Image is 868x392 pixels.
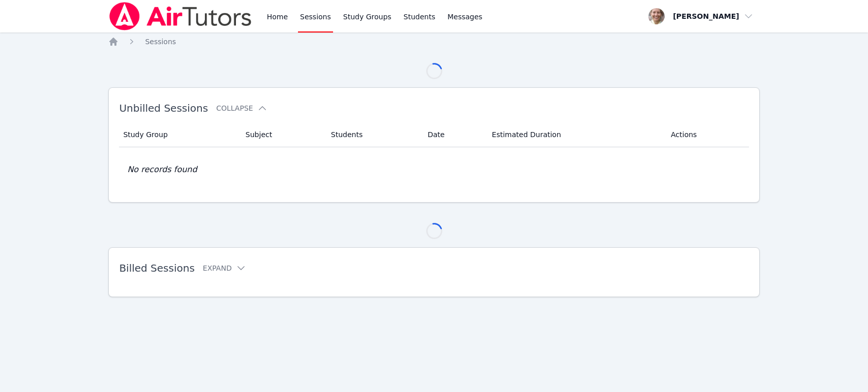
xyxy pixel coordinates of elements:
td: No records found [119,147,749,192]
span: Messages [447,12,483,22]
img: Air Tutors [108,2,252,30]
th: Subject [240,122,325,147]
th: Study Group [119,122,239,147]
a: Sessions [145,37,176,47]
th: Estimated Duration [486,122,665,147]
span: Billed Sessions [119,262,194,274]
button: Collapse [216,103,267,113]
th: Actions [665,122,749,147]
button: Expand [203,263,246,273]
th: Date [422,122,486,147]
th: Students [325,122,422,147]
span: Unbilled Sessions [119,102,208,114]
span: Sessions [145,38,176,46]
nav: Breadcrumb [108,37,759,47]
